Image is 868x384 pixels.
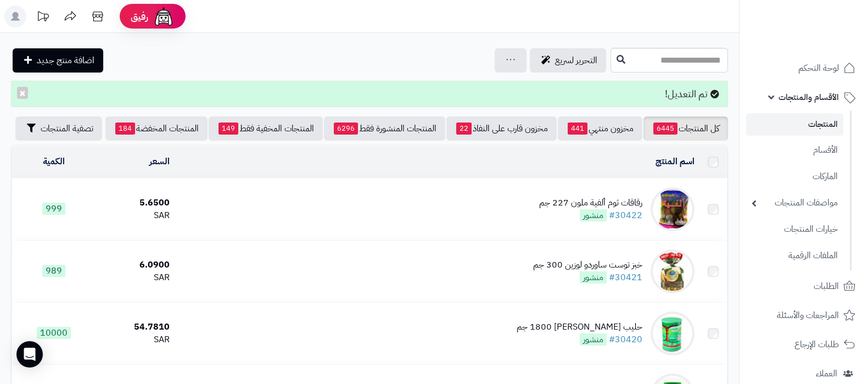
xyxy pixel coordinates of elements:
div: Open Intercom Messenger [16,341,43,368]
img: رقاقات ثوم ألفية ملون 227 جم [651,187,695,231]
span: منشور [580,333,607,346]
a: الأقسام [746,138,843,162]
span: 184 [115,123,135,135]
a: الماركات [746,165,843,188]
div: تم التعديل! [11,81,728,107]
span: 989 [42,265,65,277]
a: المراجعات والأسئلة [746,302,861,329]
button: تصفية المنتجات [15,116,102,141]
div: SAR [100,271,170,284]
a: الملفات الرقمية [746,244,843,268]
div: حليب [PERSON_NAME] 1800 جم [517,321,642,333]
a: تحديثات المنصة [29,5,57,30]
a: كل المنتجات6445 [643,116,728,141]
span: 6296 [334,123,358,135]
span: منشور [580,271,607,283]
span: التحرير لسريع [555,54,597,67]
span: رفيق [131,10,148,23]
a: لوحة التحكم [746,55,861,81]
span: 999 [42,203,65,215]
img: logo-2.png [793,19,858,42]
a: المنتجات [746,113,843,136]
a: المنتجات المنشورة فقط6296 [324,116,445,141]
div: رقاقات ثوم ألفية ملون 227 جم [539,197,642,209]
div: SAR [100,209,170,222]
span: 6445 [653,123,677,135]
a: المنتجات المخفضة184 [105,116,208,141]
a: التحرير لسريع [530,48,606,73]
span: تصفية المنتجات [41,122,93,135]
span: لوحة التحكم [798,60,839,76]
a: طلبات الإرجاع [746,331,861,358]
span: 149 [219,123,238,135]
a: #30422 [609,209,642,222]
div: SAR [100,333,170,346]
span: الطلبات [814,279,839,294]
a: مواصفات المنتجات [746,191,843,215]
span: اضافة منتج جديد [37,54,94,67]
div: 5.6500 [100,197,170,209]
a: الكمية [43,155,65,168]
span: 22 [456,123,472,135]
img: خبز توست ساوردو لوزين 300 جم [651,249,695,293]
div: خبز توست ساوردو لوزين 300 جم [533,259,642,271]
a: خيارات المنتجات [746,218,843,241]
span: الأقسام والمنتجات [779,90,839,105]
a: اسم المنتج [656,155,695,168]
a: الطلبات [746,273,861,299]
span: منشور [580,209,607,221]
a: مخزون منتهي441 [558,116,642,141]
span: العملاء [816,366,837,381]
span: طلبات الإرجاع [794,337,839,352]
a: #30421 [609,271,642,284]
a: المنتجات المخفية فقط149 [209,116,323,141]
a: السعر [149,155,170,168]
a: #30420 [609,333,642,346]
span: 441 [568,123,587,135]
div: 6.0900 [100,259,170,271]
div: 54.7810 [100,321,170,333]
a: اضافة منتج جديد [13,48,103,73]
img: حليب بامجلي 1800 جم [651,311,695,355]
span: المراجعات والأسئلة [777,308,839,323]
img: ai-face.png [153,5,175,27]
span: 10000 [37,327,71,339]
button: × [17,87,28,99]
a: مخزون قارب على النفاذ22 [446,116,557,141]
